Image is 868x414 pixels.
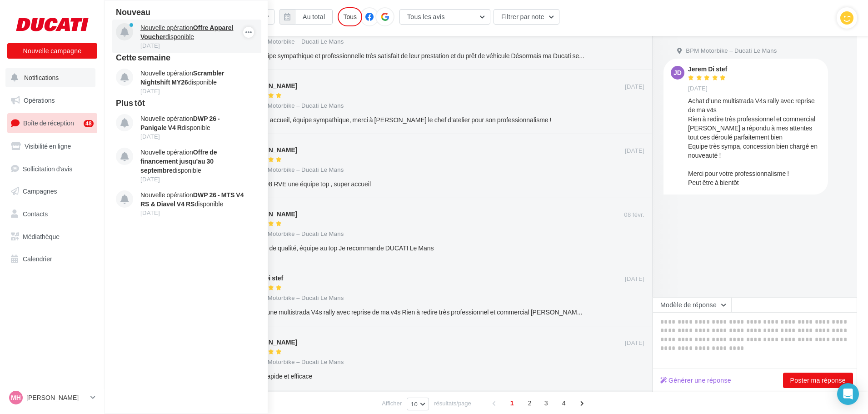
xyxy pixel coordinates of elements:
[688,96,821,187] div: Achat d’une multistrada V4s rally avec reprise de ma v4s Rien à redire très professionnel et comm...
[338,7,362,26] div: Tous
[653,297,732,313] button: Modèle de réponse
[23,255,52,263] span: Calendrier
[673,68,682,77] span: JD
[23,210,48,218] span: Contacts
[23,119,74,127] span: Boîte de réception
[7,389,97,406] a: MH [PERSON_NAME]
[244,244,585,253] div: Travaille de qualité, équipe au top Je recommande DUCATI Le Mans
[23,165,72,172] span: Sollicitation d'avis
[783,373,853,388] button: Poster ma réponse
[244,372,585,381] div: Simple rapide et efficace
[411,400,418,408] span: 10
[5,113,99,133] a: Boîte de réception48
[253,230,344,238] span: BPM Motorbike – Ducati Le Mans
[557,396,571,410] span: 4
[5,227,99,246] a: Médiathèque
[5,68,95,87] button: Notifications
[5,160,99,179] a: Sollicitation d'avis
[5,182,99,201] a: Campagnes
[5,137,99,156] a: Visibilité en ligne
[23,233,60,240] span: Médiathèque
[407,13,445,20] span: Tous les avis
[244,145,297,155] div: [PERSON_NAME]
[624,211,644,219] span: 08 févr.
[399,9,490,25] button: Tous les avis
[625,83,644,91] span: [DATE]
[244,308,585,317] div: Achat d’une multistrada V4s rally avec reprise de ma v4s Rien à redire très professionnel et comm...
[523,396,537,410] span: 2
[686,47,777,55] span: BPM Motorbike – Ducati Le Mans
[84,120,94,127] div: 48
[5,249,99,269] a: Calendrier
[625,147,644,155] span: [DATE]
[23,187,57,195] span: Campagnes
[244,51,585,60] div: Une équipe sympathique et professionnelle très satisfait de leur prestation et du prêt de véhicul...
[625,339,644,347] span: [DATE]
[434,399,471,408] span: résultats/page
[279,9,333,25] button: Au total
[253,166,344,174] span: BPM Motorbike – Ducati Le Mans
[253,102,344,110] span: BPM Motorbike – Ducati Le Mans
[253,38,344,46] span: BPM Motorbike – Ducati Le Mans
[625,275,644,283] span: [DATE]
[244,209,297,219] div: [PERSON_NAME]
[244,338,297,347] div: [PERSON_NAME]
[7,43,97,59] button: Nouvelle campagne
[24,74,59,81] span: Notifications
[244,81,297,90] div: [PERSON_NAME]
[244,180,585,189] div: Achat 698 RVE une équipe top , super accueil
[24,96,55,104] span: Opérations
[688,85,708,93] span: [DATE]
[688,66,728,72] div: Jerem Di stef
[494,9,559,25] button: Filtrer par note
[5,91,99,110] a: Opérations
[244,115,585,125] div: Très bon accueil, équipe sympathique, merci à [PERSON_NAME] le chef d’atelier pour son profession...
[26,393,87,402] p: [PERSON_NAME]
[407,398,429,410] button: 10
[25,142,71,150] span: Visibilité en ligne
[253,358,344,366] span: BPM Motorbike – Ducati Le Mans
[837,383,859,405] div: Open Intercom Messenger
[253,294,344,302] span: BPM Motorbike – Ducati Le Mans
[657,375,735,386] button: Générer une réponse
[505,396,519,410] span: 1
[539,396,554,410] span: 3
[5,205,99,224] a: Contacts
[382,399,402,408] span: Afficher
[11,393,21,402] span: MH
[295,9,333,25] button: Au total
